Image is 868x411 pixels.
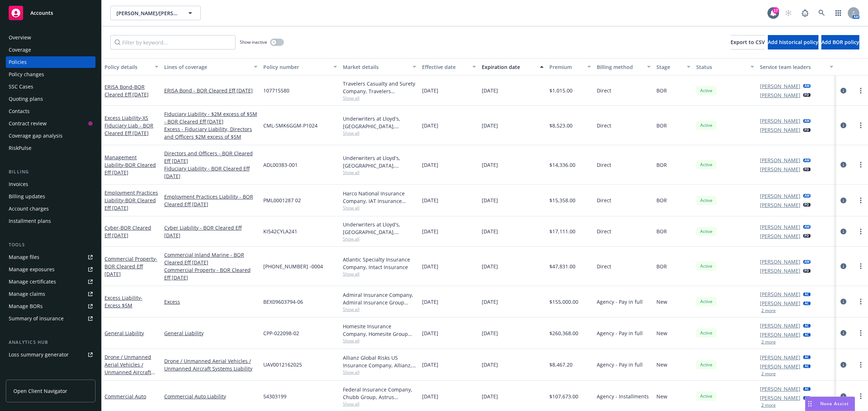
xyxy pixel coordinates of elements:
[105,197,156,211] span: - BOR Cleared Eff [DATE]
[9,191,45,202] div: Billing updates
[9,93,43,105] div: Quoting plans
[9,81,33,92] div: SSC Cases
[656,87,667,94] span: BOR
[760,117,800,125] a: [PERSON_NAME]
[164,87,258,94] a: ERISA Bond - BOR Cleared Eff [DATE]
[699,161,714,168] span: Active
[164,165,258,180] a: Fiduciary Liability - BOR Cleared Eff [DATE]
[6,300,95,312] a: Manage BORs
[856,121,865,130] a: more
[263,196,301,204] span: PML0001287 02
[9,118,47,129] div: Contract review
[699,330,714,336] span: Active
[422,298,438,306] span: [DATE]
[343,190,417,205] div: Harco National Insurance Company, IAT Insurance Group, Brown & Riding Insurance Services, Inc.
[549,361,573,368] span: $8,467.20
[105,189,158,211] a: Employment Practices Liability
[549,228,575,235] span: $17,111.00
[6,130,95,142] a: Coverage gap analysis
[856,86,865,95] a: more
[263,329,299,337] span: CPP-022098-02
[549,263,575,270] span: $47,831.00
[482,228,498,235] span: [DATE]
[164,193,258,208] a: Employment Practices Liability - BOR Cleared Eff [DATE]
[856,392,865,401] a: more
[699,197,714,204] span: Active
[343,130,417,136] span: Show all
[760,363,800,370] a: [PERSON_NAME]
[343,221,417,236] div: Underwriters at Lloyd's, [GEOGRAPHIC_DATA], [PERSON_NAME] of [GEOGRAPHIC_DATA], Evolve
[760,322,800,329] a: [PERSON_NAME]
[549,87,573,94] span: $1,015.00
[9,313,64,324] div: Summary of insurance
[9,130,63,142] div: Coverage gap analysis
[549,196,575,204] span: $15,358.00
[343,271,417,277] span: Show all
[422,228,438,235] span: [DATE]
[760,299,800,307] a: [PERSON_NAME]
[263,393,286,400] span: 54303199
[340,58,420,75] button: Market details
[594,58,654,75] button: Billing method
[839,297,848,306] a: circleInformation
[760,394,800,402] a: [PERSON_NAME]
[6,93,95,105] a: Quoting plans
[839,262,848,271] a: circleInformation
[105,354,151,383] a: Drone / Unmanned Aerial Vehicles / Unmanned Aircraft Systems Liability
[260,58,340,75] button: Policy number
[9,251,39,263] div: Manage files
[839,121,848,130] a: circleInformation
[6,142,95,154] a: RiskPulse
[263,87,289,94] span: 107715580
[164,329,258,337] a: General Liability
[343,306,417,312] span: Show all
[656,329,667,337] span: New
[343,205,417,211] span: Show all
[6,313,95,324] a: Summary of insurance
[263,298,303,306] span: BEX09603794-06
[9,288,45,300] div: Manage claims
[105,63,150,71] div: Policy details
[6,203,95,215] a: Account charges
[760,82,800,90] a: [PERSON_NAME]
[597,329,643,337] span: Agency - Pay in full
[13,387,67,395] span: Open Client Navigator
[9,44,31,56] div: Coverage
[343,401,417,407] span: Show all
[343,354,417,369] div: Allianz Global Risks US Insurance Company, Allianz, Transport Risk Management Inc.
[761,308,776,313] button: 2 more
[856,196,865,205] a: more
[105,255,157,277] a: Commercial Property
[699,362,714,368] span: Active
[6,44,95,56] a: Coverage
[6,241,95,248] div: Tools
[9,32,31,43] div: Overview
[263,228,297,235] span: KI542CYLA241
[597,298,643,306] span: Agency - Pay in full
[760,156,800,164] a: [PERSON_NAME]
[164,266,258,281] a: Commercial Property - BOR Cleared Eff [DATE]
[699,87,714,94] span: Active
[798,6,812,20] a: Report a Bug
[343,95,417,101] span: Show all
[656,361,667,368] span: New
[549,122,573,129] span: $8,523.00
[9,215,51,227] div: Installment plans
[768,35,818,49] button: Add historical policy
[343,154,417,169] div: Underwriters at Lloyd's, [GEOGRAPHIC_DATA], [PERSON_NAME] of [GEOGRAPHIC_DATA]
[110,6,201,20] button: [PERSON_NAME]/[PERSON_NAME] Construction, Inc.
[699,263,714,269] span: Active
[839,196,848,205] a: circleInformation
[760,232,800,240] a: [PERSON_NAME]
[161,58,260,75] button: Lines of coverage
[6,276,95,287] a: Manage certificates
[422,329,438,337] span: [DATE]
[656,161,667,169] span: BOR
[164,110,258,125] a: Fiduciary Liability - $2M excess of $5M - BOR Cleared Eff [DATE]
[760,258,800,265] a: [PERSON_NAME]
[699,228,714,235] span: Active
[821,35,859,49] button: Add BOR policy
[164,357,258,372] a: Drone / Unmanned Aerial Vehicles / Unmanned Aircraft Systems Liability
[768,39,818,46] span: Add historical policy
[105,114,153,137] a: Excess Liability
